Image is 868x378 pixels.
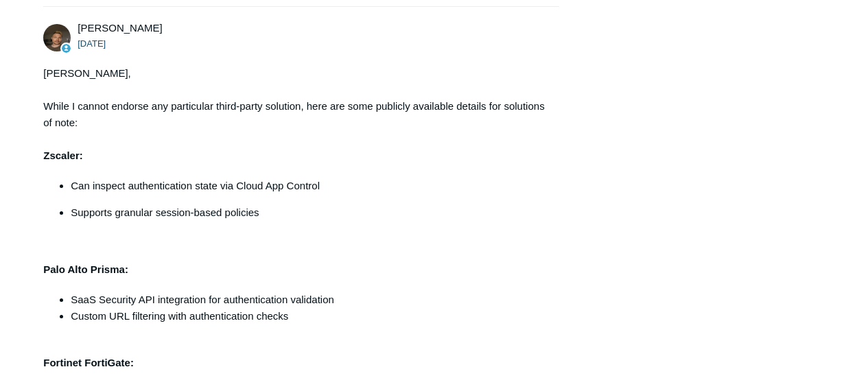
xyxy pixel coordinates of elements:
strong: Fortinet FortiGate: [43,357,134,368]
li: Custom URL filtering with authentication checks [71,308,545,324]
strong: Palo Alto Prisma: [43,263,128,275]
p: Supports granular session-based policies [71,204,545,221]
span: Andy Paull [78,22,162,34]
strong: Zscaler: [43,150,83,161]
time: 08/29/2025, 08:33 [78,38,106,49]
li: Can inspect authentication state via Cloud App Control [71,178,545,194]
li: SaaS Security API integration for authentication validation [71,292,545,308]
